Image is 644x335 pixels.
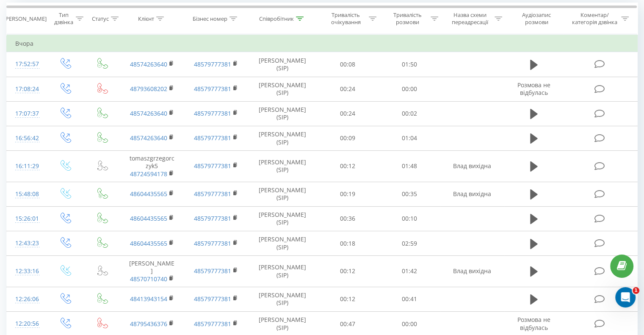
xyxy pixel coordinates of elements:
a: 48574263640 [130,109,167,117]
a: 48579777381 [194,267,231,275]
div: 16:11:29 [15,158,38,174]
a: 48724594178 [130,170,167,178]
td: tomaszgrzegorczyk5 [120,151,184,182]
a: 48570710740 [130,275,167,283]
td: 00:09 [317,126,379,150]
a: 48793608202 [130,85,167,93]
td: 00:35 [379,182,440,206]
td: 00:12 [317,287,379,311]
div: Співробітник [259,15,294,22]
td: 00:36 [317,206,379,231]
td: [PERSON_NAME] (SIP) [248,52,317,77]
div: 12:33:16 [15,263,38,280]
td: 00:24 [317,101,379,126]
a: 48579777381 [194,239,231,247]
td: 00:10 [379,206,440,231]
span: Розмова не відбулась [517,316,550,331]
div: Назва схеми переадресації [448,11,492,26]
div: Аудіозапис розмови [512,11,561,26]
div: Тип дзвінка [53,11,73,26]
div: 17:07:37 [15,105,38,122]
div: 12:43:23 [15,235,38,252]
a: 48413943154 [130,295,167,303]
span: 1 [633,287,639,294]
a: 48604435565 [130,190,167,198]
td: [PERSON_NAME] (SIP) [248,77,317,101]
td: [PERSON_NAME] (SIP) [248,182,317,206]
div: [PERSON_NAME] [4,15,47,22]
td: [PERSON_NAME] (SIP) [248,206,317,231]
iframe: Intercom live chat [615,287,636,307]
td: 01:48 [379,151,440,182]
a: 48579777381 [194,214,231,222]
td: 00:24 [317,77,379,101]
a: 48574263640 [130,60,167,68]
td: 00:00 [379,77,440,101]
a: 48579777381 [194,162,231,170]
div: 16:56:42 [15,130,38,147]
div: Тривалість розмови [386,11,428,26]
a: 48604435565 [130,214,167,222]
td: Влад вихідна [440,182,504,206]
td: [PERSON_NAME] (SIP) [248,126,317,150]
div: Коментар/категорія дзвінка [569,11,619,26]
a: 48579777381 [194,85,231,93]
div: 15:26:01 [15,210,38,227]
td: 00:18 [317,231,379,256]
a: 48579777381 [194,134,231,142]
td: [PERSON_NAME] [120,256,184,287]
a: 48579777381 [194,295,231,303]
div: Бізнес номер [193,15,227,22]
td: 02:59 [379,231,440,256]
td: 01:50 [379,52,440,77]
td: 01:04 [379,126,440,150]
div: 17:52:57 [15,56,38,72]
div: Клієнт [138,15,154,22]
td: [PERSON_NAME] (SIP) [248,151,317,182]
td: 00:12 [317,151,379,182]
a: 48604435565 [130,239,167,247]
td: 00:41 [379,287,440,311]
td: 01:42 [379,256,440,287]
td: 00:19 [317,182,379,206]
td: [PERSON_NAME] (SIP) [248,101,317,126]
div: 12:20:56 [15,316,38,332]
td: [PERSON_NAME] (SIP) [248,231,317,256]
a: 48579777381 [194,60,231,68]
a: 48795436376 [130,320,167,328]
div: Тривалість очікування [325,11,367,26]
div: Статус [92,15,109,22]
td: 00:08 [317,52,379,77]
a: 48579777381 [194,320,231,328]
td: [PERSON_NAME] (SIP) [248,256,317,287]
div: 12:26:06 [15,291,38,307]
td: Влад вихідна [440,256,504,287]
td: 00:12 [317,256,379,287]
td: 00:02 [379,101,440,126]
a: 48574263640 [130,134,167,142]
td: Вчора [7,35,638,52]
td: [PERSON_NAME] (SIP) [248,287,317,311]
td: Влад вихідна [440,151,504,182]
span: Розмова не відбулась [517,81,550,97]
a: 48579777381 [194,109,231,117]
div: 15:48:08 [15,186,38,202]
div: 17:08:24 [15,81,38,97]
a: 48579777381 [194,190,231,198]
